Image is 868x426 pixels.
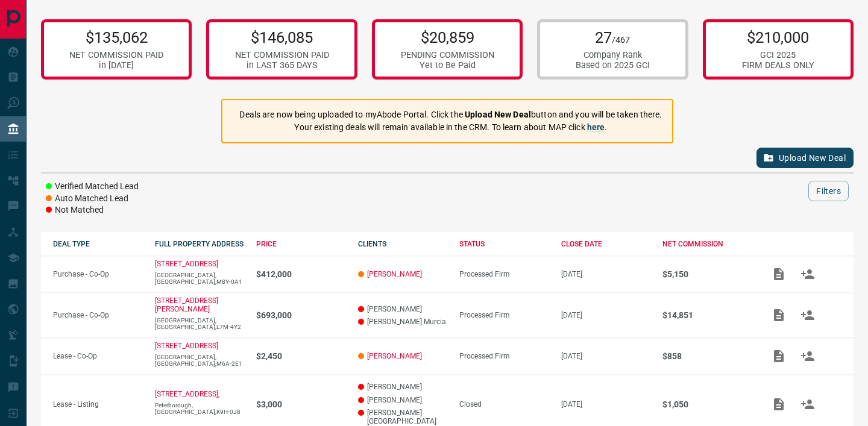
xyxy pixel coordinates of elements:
p: [GEOGRAPHIC_DATA],[GEOGRAPHIC_DATA],L7M-4Y2 [155,317,245,330]
span: Add / View Documents [764,269,793,278]
div: Processed Firm [459,352,549,360]
span: Add / View Documents [764,399,793,408]
div: DEAL TYPE [53,240,143,248]
p: $2,450 [256,351,346,361]
p: Purchase - Co-Op [53,311,143,319]
p: Purchase - Co-Op [53,270,143,278]
div: Processed Firm [459,311,549,319]
p: $210,000 [742,28,814,46]
p: 27 [576,28,650,46]
span: Match Clients [793,351,822,360]
p: Your existing deals will remain available in the CRM. To learn about MAP click . [239,121,662,134]
a: [PERSON_NAME] [367,270,422,278]
p: [DATE] [561,311,651,319]
p: [DATE] [561,400,651,409]
div: PRICE [256,240,346,248]
li: Not Matched [46,204,139,216]
div: STATUS [459,240,549,248]
span: /467 [612,35,630,45]
li: Auto Matched Lead [46,193,139,205]
div: Closed [459,400,549,409]
div: Processed Firm [459,270,549,278]
p: $1,050 [662,399,752,409]
a: here [587,122,605,132]
div: Company Rank [576,50,650,60]
p: Deals are now being uploaded to myAbode Portal. Click the button and you will be taken there. [239,108,662,121]
div: NET COMMISSION PAID [235,50,329,60]
p: [PERSON_NAME][GEOGRAPHIC_DATA] [358,409,448,425]
div: GCI 2025 [742,50,814,60]
div: NET COMMISSION PAID [69,50,163,60]
span: Match Clients [793,269,822,278]
div: in [DATE] [69,60,163,70]
span: Match Clients [793,399,822,408]
p: [GEOGRAPHIC_DATA],[GEOGRAPHIC_DATA],M6A-2E1 [155,354,245,367]
a: [STREET_ADDRESS] [155,342,218,350]
p: [DATE] [561,270,651,278]
div: PENDING COMMISSION [401,50,494,60]
button: Upload New Deal [756,148,854,168]
p: $14,851 [662,310,752,320]
strong: Upload New Deal [465,110,531,119]
div: FIRM DEALS ONLY [742,60,814,70]
p: $693,000 [256,310,346,320]
a: [PERSON_NAME] [367,352,422,360]
p: Lease - Co-Op [53,352,143,360]
span: Add / View Documents [764,351,793,360]
p: $146,085 [235,28,329,46]
a: [STREET_ADDRESS][PERSON_NAME] [155,296,218,313]
p: [PERSON_NAME] [358,305,448,313]
a: [STREET_ADDRESS], [155,390,219,398]
p: $5,150 [662,269,752,279]
li: Verified Matched Lead [46,181,139,193]
p: $412,000 [256,269,346,279]
span: Match Clients [793,310,822,319]
div: Based on 2025 GCI [576,60,650,70]
div: FULL PROPERTY ADDRESS [155,240,245,248]
a: [STREET_ADDRESS] [155,260,218,268]
p: $20,859 [401,28,494,46]
p: [DATE] [561,352,651,360]
div: NET COMMISSION [662,240,752,248]
p: $135,062 [69,28,163,46]
p: $858 [662,351,752,361]
button: Filters [808,181,849,201]
p: $3,000 [256,399,346,409]
p: [PERSON_NAME] Murcia [358,318,448,326]
div: CLIENTS [358,240,448,248]
div: Yet to Be Paid [401,60,494,70]
p: [GEOGRAPHIC_DATA],[GEOGRAPHIC_DATA],M8Y-0A1 [155,272,245,285]
p: [PERSON_NAME] [358,396,448,404]
div: CLOSE DATE [561,240,651,248]
p: [PERSON_NAME] [358,383,448,391]
p: Peterborough,[GEOGRAPHIC_DATA],K9H-0J8 [155,402,245,415]
span: Add / View Documents [764,310,793,319]
p: Lease - Listing [53,400,143,409]
div: in LAST 365 DAYS [235,60,329,70]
